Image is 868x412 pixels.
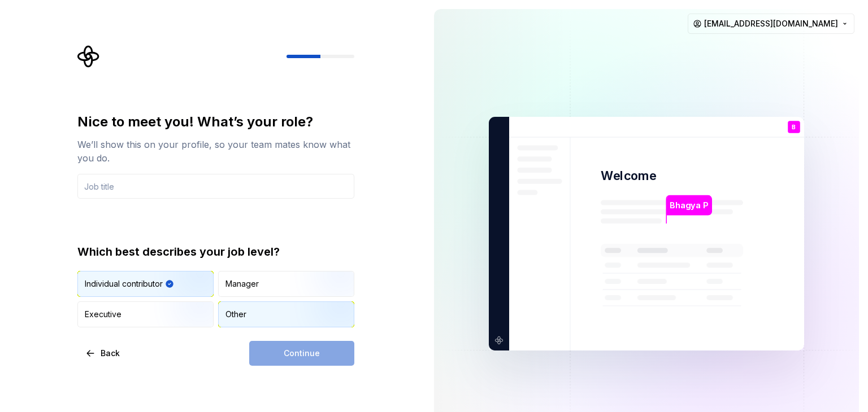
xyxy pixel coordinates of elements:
span: Back [101,348,120,359]
svg: Supernova Logo [77,45,100,68]
button: Back [77,341,129,366]
div: Which best describes your job level? [77,244,354,260]
p: B [792,124,796,130]
div: Manager [225,278,259,290]
div: Nice to meet you! What’s your role? [77,113,354,131]
div: We’ll show this on your profile, so your team mates know what you do. [77,138,354,165]
p: Bhagya P [670,199,708,212]
button: [EMAIL_ADDRESS][DOMAIN_NAME] [688,14,854,34]
span: [EMAIL_ADDRESS][DOMAIN_NAME] [704,18,838,29]
p: Welcome [601,168,656,184]
div: Executive [85,309,121,320]
div: Individual contributor [85,278,163,290]
div: Other [225,309,246,320]
input: Job title [77,174,354,199]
